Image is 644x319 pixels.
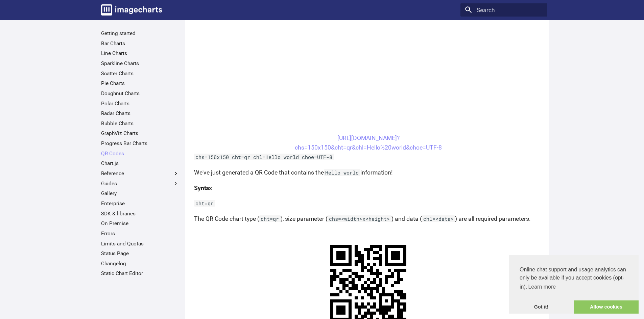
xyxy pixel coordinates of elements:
[422,215,455,222] code: chl=<data>
[101,270,179,277] a: Static Chart Editor
[101,80,179,87] a: Pie Charts
[194,154,334,160] code: chs=150x150 cht=qr chl=Hello world choe=UTF-8
[194,168,543,177] p: We've just generated a QR Code that contains the information!
[101,40,179,47] a: Bar Charts
[520,266,628,292] span: Online chat support and usage analytics can only be available if you accept cookies (opt-in).
[101,240,179,247] a: Limits and Quotas
[460,3,547,17] input: Search
[101,140,179,147] a: Progress Bar Charts
[194,214,543,223] p: The QR Code chart type ( ), size parameter ( ) and data ( ) are all required parameters.
[101,4,162,16] img: logo
[101,100,179,107] a: Polar Charts
[98,1,165,18] a: Image-Charts documentation
[101,210,179,217] a: SDK & libraries
[101,90,179,97] a: Doughnut Charts
[509,300,574,314] a: dismiss cookie message
[101,160,179,167] a: Chart.js
[101,110,179,117] a: Radar Charts
[101,50,179,57] a: Line Charts
[101,230,179,237] a: Errors
[101,170,179,177] label: Reference
[194,183,543,193] h4: Syntax
[101,60,179,67] a: Sparkline Charts
[574,300,639,314] a: allow cookies
[101,220,179,227] a: On Premise
[101,30,179,37] a: Getting started
[324,169,360,176] code: Hello world
[295,135,442,151] a: [URL][DOMAIN_NAME]?chs=150x150&cht=qr&chl=Hello%20world&choe=UTF-8
[101,70,179,77] a: Scatter Charts
[509,255,639,314] div: cookieconsent
[101,200,179,207] a: Enterprise
[101,130,179,137] a: GraphViz Charts
[101,250,179,257] a: Status Page
[194,200,215,207] code: cht=qr
[527,282,557,292] a: learn more about cookies
[101,150,179,157] a: QR Codes
[328,215,391,222] code: chs=<width>x<height>
[101,260,179,267] a: Changelog
[101,190,179,197] a: Gallery
[259,215,281,222] code: cht=qr
[101,180,179,187] label: Guides
[101,120,179,127] a: Bubble Charts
